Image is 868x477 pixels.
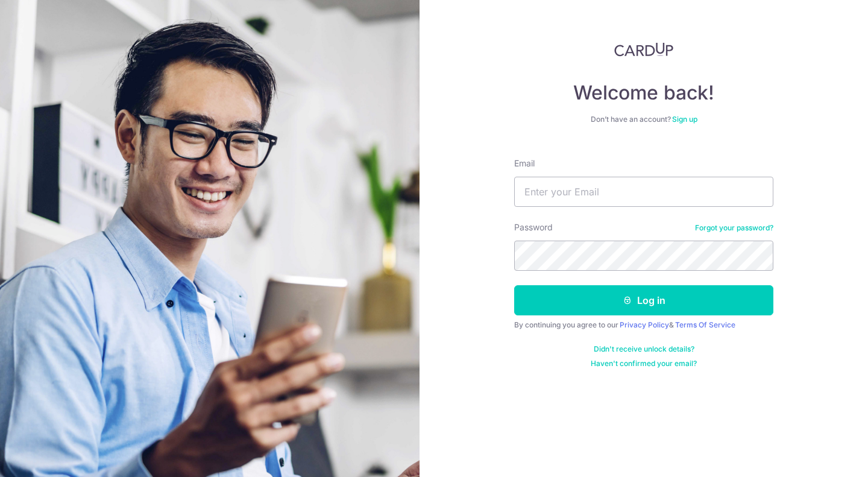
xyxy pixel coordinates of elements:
img: CardUp Logo [614,42,673,57]
label: Password [514,221,553,233]
a: Forgot your password? [695,223,773,233]
a: Terms Of Service [675,320,735,329]
button: Log in [514,285,773,315]
a: Haven't confirmed your email? [591,359,697,368]
a: Privacy Policy [620,320,669,329]
a: Didn't receive unlock details? [594,344,694,354]
h4: Welcome back! [514,81,773,105]
input: Enter your Email [514,177,773,207]
label: Email [514,157,535,169]
div: By continuing you agree to our & [514,320,773,330]
a: Sign up [672,115,697,124]
div: Don’t have an account? [514,115,773,124]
